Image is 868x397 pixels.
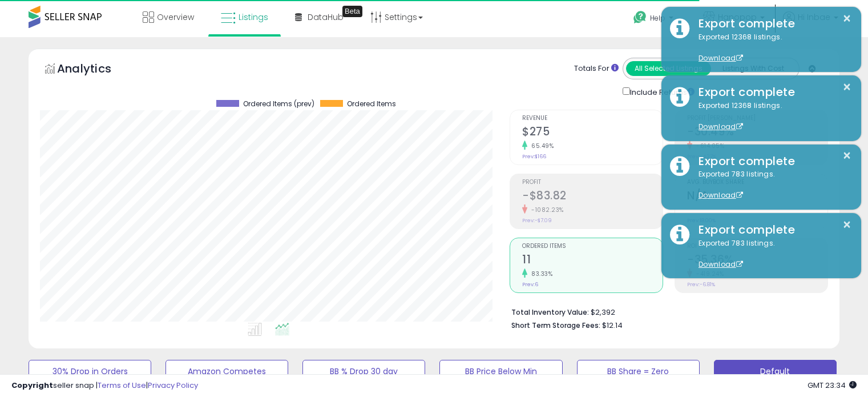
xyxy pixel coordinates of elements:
[29,360,151,383] button: 30% Drop in Orders
[148,380,198,391] a: Privacy Policy
[243,100,314,108] span: Ordered Items (prev)
[690,153,853,170] div: Export complete
[614,85,708,98] div: Include Returns
[157,11,194,23] span: Overview
[527,270,552,278] small: 83.33%
[527,206,564,214] small: -1082.23%
[522,253,663,268] h2: 11
[699,53,743,63] a: Download
[690,101,853,133] div: Exported 12368 listings.
[308,11,344,23] span: DataHub
[690,15,853,32] div: Export complete
[808,380,857,391] span: 2025-09-17 23:34 GMT
[522,153,546,160] small: Prev: $166
[11,380,53,391] strong: Copyright
[522,179,663,186] span: Profit
[699,259,743,269] a: Download
[522,217,552,224] small: Prev: -$7.09
[690,84,853,101] div: Export complete
[687,281,715,288] small: Prev: -6.81%
[650,13,665,23] span: Help
[511,304,819,318] li: $2,392
[239,11,268,23] span: Listings
[11,380,198,391] div: seller snap | |
[626,61,711,76] button: All Selected Listings
[633,10,647,25] i: Get Help
[574,63,619,74] div: Totals For
[347,100,396,108] span: Ordered Items
[842,218,851,232] button: ×
[842,11,851,26] button: ×
[522,243,663,250] span: Ordered Items
[165,360,288,383] button: Amazon Competes
[98,380,146,391] a: Terms of Use
[624,2,685,37] a: Help
[522,189,663,204] h2: -$83.82
[690,169,853,201] div: Exported 783 listings.
[602,320,623,331] span: $12.14
[577,360,700,383] button: BB Share = Zero
[522,115,663,122] span: Revenue
[527,142,554,150] small: 65.49%
[842,149,851,163] button: ×
[690,32,853,64] div: Exported 12368 listings.
[714,360,837,383] button: Default
[522,281,538,288] small: Prev: 6
[302,360,425,383] button: BB % Drop 30 day
[699,122,743,131] a: Download
[842,80,851,94] button: ×
[522,125,663,141] h2: $275
[511,307,589,317] b: Total Inventory Value:
[439,360,562,383] button: BB Price Below Min
[699,190,743,200] a: Download
[57,61,134,79] h5: Analytics
[511,320,600,330] b: Short Term Storage Fees:
[690,238,853,270] div: Exported 783 listings.
[692,142,724,150] small: -614.05%
[342,6,362,17] div: Tooltip anchor
[690,222,853,238] div: Export complete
